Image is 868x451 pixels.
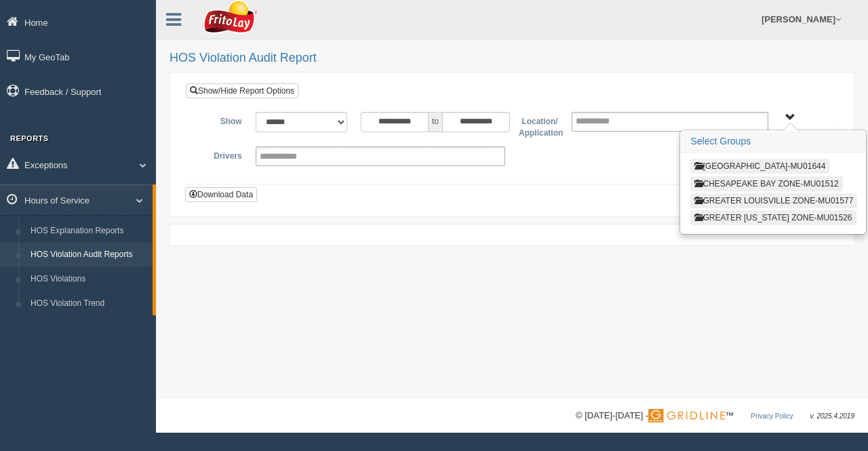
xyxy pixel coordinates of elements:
h2: HOS Violation Audit Report [170,52,854,65]
div: © [DATE]-[DATE] - ™ [576,409,854,423]
span: v. 2025.4.2019 [810,412,854,420]
a: HOS Violation Audit Reports [24,243,153,267]
button: CHESAPEAKE BAY ZONE-MU01512 [690,176,842,191]
a: HOS Violation Trend [24,292,153,316]
label: Show [196,112,249,128]
a: Privacy Policy [751,412,793,420]
button: [GEOGRAPHIC_DATA]-MU01644 [690,159,829,174]
button: GREATER [US_STATE] ZONE-MU01526 [690,210,856,225]
h3: Select Groups [681,131,865,153]
label: Location/ Application [512,112,565,140]
a: HOS Explanation Reports [24,219,153,243]
a: HOS Violations [24,267,153,292]
span: to [429,112,442,132]
label: Drivers [196,146,249,163]
button: Download Data [185,187,257,202]
button: GREATER LOUISVILLE ZONE-MU01577 [690,193,857,208]
a: Show/Hide Report Options [186,83,298,98]
img: Gridline [648,409,725,423]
